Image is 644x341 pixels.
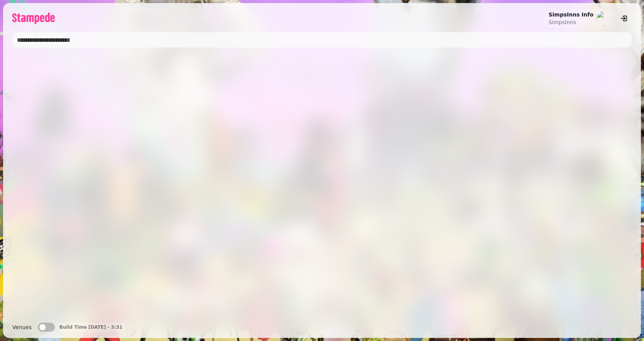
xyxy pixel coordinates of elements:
img: aHR0cHM6Ly93d3cuZ3JhdmF0YXIuY29tL2F2YXRhci81YzUzNmZhZGQ2OWI5MGRkMjBiNjI2ZTM3N2E4Njk2Nz9zPTE1MCZkP... [596,11,612,26]
img: logo [12,13,55,24]
p: Build Time [DATE] - 3:31 [59,324,123,330]
label: Venues [12,323,32,332]
p: SimpsInns [549,18,593,26]
button: logout [616,11,632,26]
h2: SimpsInns Info [549,11,593,18]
